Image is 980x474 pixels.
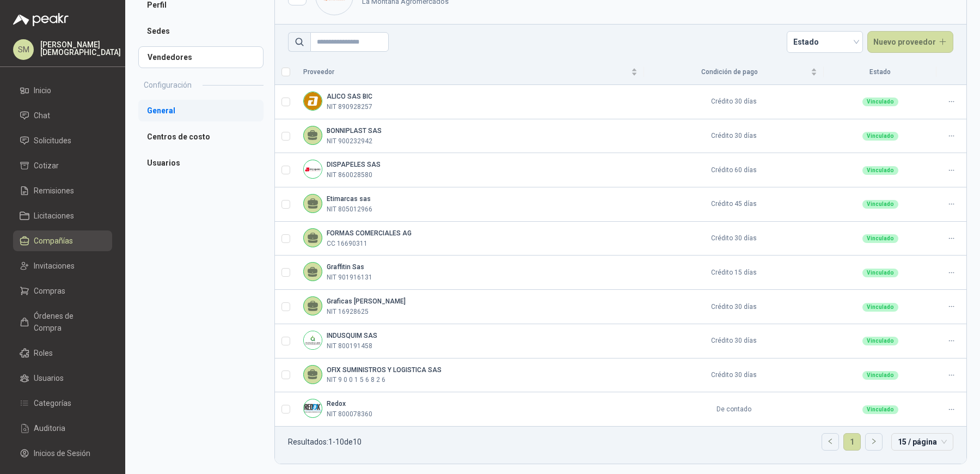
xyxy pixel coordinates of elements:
img: Company Logo [304,160,322,178]
a: Categorías [13,393,112,414]
span: Compras [34,285,65,297]
a: Vendedores [138,46,264,68]
div: Vinculado [862,166,898,175]
b: Graficas [PERSON_NAME] [327,297,406,305]
img: Company Logo [304,399,322,417]
a: Cotizar [13,155,112,176]
div: Vinculado [862,269,898,277]
span: Órdenes de Compra [34,310,102,334]
p: NIT 800191458 [327,341,372,351]
span: Proveedor [303,67,629,77]
b: INDUSQUIM SAS [327,332,377,339]
a: Centros de costo [138,126,264,148]
li: Página siguiente [865,433,883,451]
div: Vinculado [862,234,898,243]
td: Crédito 30 días [644,85,824,119]
span: Compañías [34,235,73,247]
h2: Configuración [144,79,192,91]
div: Vinculado [862,371,898,380]
a: 1 [844,434,860,450]
span: left [827,438,834,445]
span: Cotizar [34,160,59,172]
a: Auditoria [13,418,112,439]
a: Inicios de Sesión [13,443,112,464]
li: 1 [843,433,861,451]
a: Inicio [13,80,112,101]
p: NIT 9 0 0 1 5 6 8 2 6 [327,375,385,385]
span: Inicio [34,84,51,96]
p: NIT 800078360 [327,409,372,420]
b: BONNIPLAST SAS [327,127,382,135]
img: Logo peakr [13,13,69,26]
a: Remisiones [13,180,112,201]
th: Proveedor [297,59,644,85]
div: Vinculado [862,405,898,414]
a: Licitaciones [13,205,112,226]
span: Estado [793,34,856,50]
a: Usuarios [13,368,112,388]
p: Resultados: 1 - 10 de 10 [288,438,362,446]
span: Solicitudes [34,135,71,147]
div: Vinculado [862,132,898,141]
p: NIT 900232942 [327,136,372,147]
b: Redox [327,400,346,408]
td: Crédito 45 días [644,187,824,222]
span: right [871,438,877,445]
span: Licitaciones [34,210,74,222]
div: Vinculado [862,200,898,209]
a: General [138,100,264,121]
a: Solicitudes [13,130,112,151]
span: Categorías [34,397,71,409]
span: Remisiones [34,185,74,197]
p: CC 16690311 [327,239,367,249]
span: 15 / página [898,434,947,450]
td: De contado [644,392,824,427]
span: Condición de pago [651,67,808,77]
div: tamaño de página [891,433,953,451]
div: Vinculado [862,98,898,106]
a: Compras [13,281,112,301]
td: Crédito 60 días [644,153,824,187]
a: Sedes [138,20,264,42]
th: Estado [824,59,936,85]
div: Vinculado [862,303,898,312]
div: SM [13,39,34,60]
span: Roles [34,347,53,359]
li: Página anterior [822,433,839,451]
td: Crédito 15 días [644,256,824,290]
b: FORMAS COMERCIALES AG [327,229,412,237]
p: NIT 890928257 [327,102,372,112]
button: Nuevo proveedor [867,31,954,53]
span: Auditoria [34,422,65,434]
p: NIT 860028580 [327,170,372,180]
div: Vinculado [862,337,898,345]
b: Graffitin Sas [327,263,364,271]
td: Crédito 30 días [644,324,824,358]
a: Usuarios [138,152,264,174]
span: Chat [34,110,50,121]
td: Crédito 30 días [644,119,824,154]
a: Órdenes de Compra [13,306,112,338]
p: NIT 805012966 [327,204,372,215]
p: [PERSON_NAME] [DEMOGRAPHIC_DATA] [40,41,121,56]
button: right [866,434,882,450]
img: Company Logo [304,331,322,349]
p: NIT 16928625 [327,307,369,317]
b: DISPAPELES SAS [327,161,381,168]
b: OFIX SUMINISTROS Y LOGISTICA SAS [327,366,442,374]
span: Invitaciones [34,260,75,272]
td: Crédito 30 días [644,358,824,393]
a: Chat [13,105,112,126]
b: Etimarcas sas [327,195,371,203]
td: Crédito 30 días [644,290,824,324]
a: Compañías [13,230,112,251]
td: Crédito 30 días [644,222,824,256]
button: left [822,434,838,450]
th: Condición de pago [644,59,824,85]
p: NIT 901916131 [327,272,372,283]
